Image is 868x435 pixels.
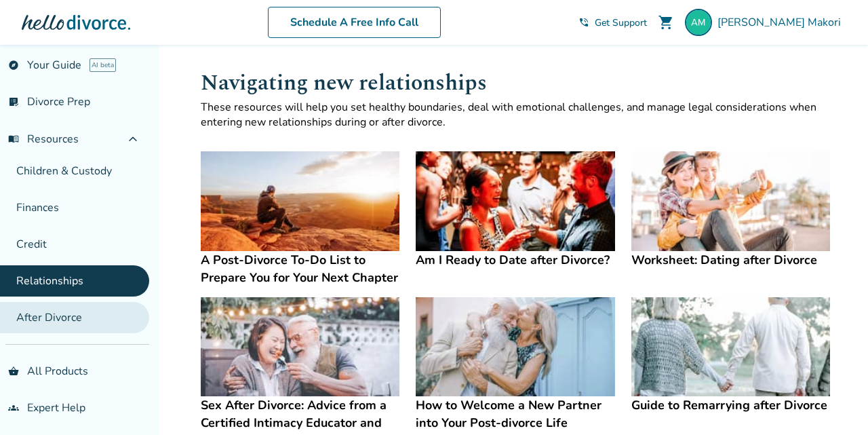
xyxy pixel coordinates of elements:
[416,151,614,269] a: Am I Ready to Date after Divorce?Am I Ready to Date after Divorce?
[268,7,441,38] a: Schedule A Free Info Call
[8,132,79,147] span: Resources
[201,67,830,100] h1: Navigating new relationships
[631,151,830,269] a: Worksheet: Dating after DivorceWorksheet: Dating after Divorce
[631,297,830,397] img: Guide to Remarrying after Divorce
[416,297,614,432] a: How to Welcome a New Partner into Your Post-divorce LifeHow to Welcome a New Partner into Your Po...
[201,251,399,286] h4: A Post-Divorce To-Do List to Prepare You for Your Next Chapter
[578,16,647,29] a: phone_in_talkGet Support
[90,58,116,72] span: AI beta
[631,297,830,415] a: Guide to Remarrying after DivorceGuide to Remarrying after Divorce
[658,14,674,31] span: shopping_cart
[800,370,868,435] iframe: Chat Widget
[125,131,141,147] span: expand_less
[201,100,830,130] p: These resources will help you set healthy boundaries, deal with emotional challenges, and manage ...
[8,366,19,377] span: shopping_basket
[201,151,399,286] a: A Post-Divorce To-Do List to Prepare You for Your Next ChapterA Post-Divorce To-Do List to Prepar...
[631,251,830,269] h4: Worksheet: Dating after Divorce
[416,297,614,397] img: How to Welcome a New Partner into Your Post-divorce Life
[717,15,846,30] span: [PERSON_NAME] Makori
[201,297,399,397] img: Sex After Divorce: Advice from a Certified Intimacy Educator and Coach
[578,17,589,28] span: phone_in_talk
[416,151,614,251] img: Am I Ready to Date after Divorce?
[595,16,647,29] span: Get Support
[8,60,19,71] span: explore
[8,134,19,145] span: menu_book
[631,396,830,414] h4: Guide to Remarrying after Divorce
[8,96,19,107] span: list_alt_check
[416,396,614,432] h4: How to Welcome a New Partner into Your Post-divorce Life
[8,402,19,413] span: groups
[201,151,399,251] img: A Post-Divorce To-Do List to Prepare You for Your Next Chapter
[416,251,614,269] h4: Am I Ready to Date after Divorce?
[685,9,712,36] img: amandazacchigna@gmail.com
[631,151,830,251] img: Worksheet: Dating after Divorce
